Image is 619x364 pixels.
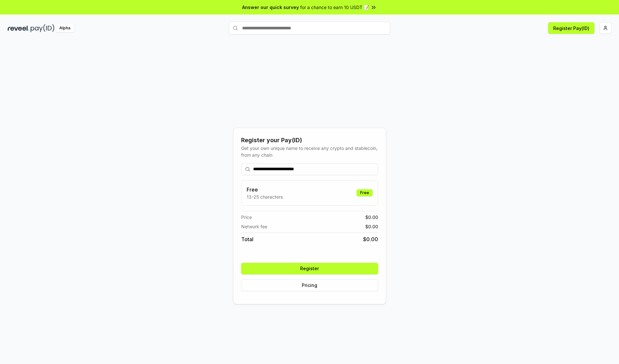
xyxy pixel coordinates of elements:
[241,136,378,145] div: Register your Pay(ID)
[241,263,378,274] button: Register
[242,4,299,11] span: Answer our quick survey
[241,235,253,243] span: Total
[357,189,373,196] div: Free
[548,22,594,34] button: Register Pay(ID)
[31,24,54,32] img: pay_id
[241,223,267,230] span: Network fee
[8,24,29,32] img: reveel_dark
[56,24,74,32] div: Alpha
[300,4,369,11] span: for a chance to earn 10 USDT 📝
[247,186,283,193] h3: Free
[363,235,378,243] span: $ 0.00
[365,214,378,221] span: $ 0.00
[241,214,252,221] span: Price
[365,223,378,230] span: $ 0.00
[247,193,283,200] p: 13-25 characters
[241,145,378,158] div: Get your own unique name to receive any crypto and stablecoin, from any chain
[241,280,378,291] button: Pricing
